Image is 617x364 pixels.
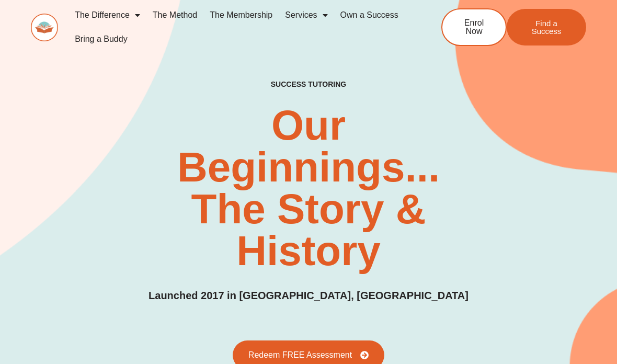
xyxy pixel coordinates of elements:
[507,9,586,45] a: Find a Success
[146,3,203,27] a: The Method
[565,314,617,364] iframe: Chat Widget
[68,27,134,51] a: Bring a Buddy
[68,3,409,51] nav: Menu
[279,3,334,27] a: Services
[148,288,469,304] h3: Launched 2017 in [GEOGRAPHIC_DATA], [GEOGRAPHIC_DATA]
[334,3,405,27] a: Own a Success
[203,3,279,27] a: The Membership
[226,79,391,89] h3: SUCCESS TUTORING​
[162,105,456,272] h2: Our Beginnings... The Story & History
[68,3,146,27] a: The Difference
[248,351,352,359] span: Redeem FREE Assessment
[458,19,490,36] span: Enrol Now
[522,19,570,35] span: Find a Success
[441,8,507,46] a: Enrol Now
